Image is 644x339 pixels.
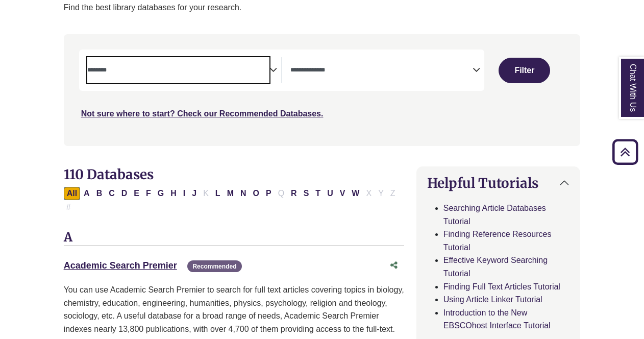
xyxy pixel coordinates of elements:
a: Back to Top [609,145,641,159]
a: Introduction to the New EBSCOhost Interface Tutorial [443,308,551,330]
button: Filter Results U [324,187,336,200]
button: Filter Results V [337,187,349,200]
button: Filter Results J [189,187,200,200]
a: Effective Keyword Searching Tutorial [443,256,548,278]
a: Finding Full Text Articles Tutorial [443,282,560,291]
button: Filter Results S [301,187,312,200]
p: Find the best library databases for your research. [64,1,581,14]
button: Filter Results T [312,187,324,200]
span: Recommended [187,260,241,272]
button: Filter Results H [167,187,180,200]
button: Filter Results C [106,187,118,200]
nav: Search filters [64,34,581,146]
span: 110 Databases [64,166,154,183]
button: Filter Results M [224,187,237,200]
button: Filter Results F [143,187,154,200]
button: Submit for Search Results [499,58,550,83]
h3: A [64,230,404,246]
button: Share this database [384,256,404,275]
p: You can use Academic Search Premier to search for full text articles covering topics in biology, ... [64,283,404,335]
button: Filter Results I [180,187,188,200]
button: Filter Results G [155,187,167,200]
button: Filter Results B [93,187,106,200]
a: Finding Reference Resources Tutorial [443,230,552,252]
button: Filter Results E [131,187,142,200]
button: Filter Results O [250,187,262,200]
a: Not sure where to start? Check our Recommended Databases. [81,109,324,118]
textarea: Search [290,67,473,75]
button: Filter Results N [237,187,250,200]
button: Filter Results L [212,187,224,200]
button: Filter Results A [81,187,93,200]
button: Filter Results R [288,187,300,200]
a: Using Article Linker Tutorial [443,295,542,304]
textarea: Search [87,67,269,75]
button: Filter Results D [118,187,131,200]
a: Academic Search Premier [64,260,177,271]
a: Searching Article Databases Tutorial [443,204,546,226]
button: Helpful Tutorials [417,167,580,199]
div: Alpha-list to filter by first letter of database name [64,188,400,211]
button: All [64,187,80,200]
button: Filter Results P [263,187,275,200]
button: Filter Results W [349,187,362,200]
